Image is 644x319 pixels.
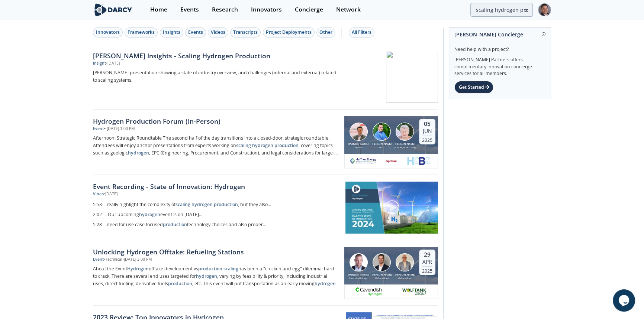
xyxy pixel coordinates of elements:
div: Videos [211,29,225,36]
img: 87ca1092-bcd8-4a99-9c3a-4ff482c1e025 [384,156,398,165]
a: Hydrogen Production Forum (In-Person) Event ••[DATE] 1:00 PM Afternoon: Strategic Roundtable The ... [93,110,438,175]
p: About the Event offtake development vs has been a "chicken and egg" dilemma: hard to crack. There... [93,265,339,287]
p: Afternoon: Strategic Roundtable The second half of the day transitions into a closed-door, strate... [93,134,339,157]
strong: scaling [176,201,190,208]
div: Wolftank Group [393,277,416,280]
strong: hydrogen [128,150,149,156]
button: Videos [208,27,228,38]
img: Simon Reckla [373,253,391,271]
strong: production [163,221,187,228]
p: [PERSON_NAME] presentation showing a state of industry overview, and challenges (internal and ext... [93,69,339,84]
a: [PERSON_NAME] Insights - Scaling Hydrogen Production Insight •[DATE] [PERSON_NAME] presentation s... [93,44,438,110]
div: Unlocking Hydrogen Offtake: Refueling Stations [93,247,339,257]
div: [PERSON_NAME] [347,273,370,277]
img: Francisco Javier Sánchez Primo [350,123,368,141]
div: Insight [93,61,106,66]
div: Transcripts [233,29,258,36]
div: • • [DATE] 1:00 PM [104,126,135,132]
div: Insights [163,29,180,36]
div: [PERSON_NAME] [393,273,416,277]
div: Network [336,7,361,13]
strong: hydrogen [315,280,336,287]
a: 2:02-... Our upcominghydrogenevent is on [DATE]... [93,210,340,220]
div: Innovators [251,7,282,13]
img: play-chapters-gray.svg [384,200,400,215]
img: Profile [538,3,551,16]
div: Wolftank Group [370,277,393,280]
div: [PERSON_NAME] [347,142,370,146]
div: All Filters [352,29,371,36]
div: Research [212,7,238,13]
iframe: chat widget [613,289,637,312]
div: [PERSON_NAME] [393,142,416,146]
button: Frameworks [125,27,158,38]
div: Concierge [295,7,323,13]
div: 2025 [422,266,432,274]
button: Insights [160,27,183,38]
button: Events [185,27,206,38]
strong: production [168,280,192,287]
div: • [DATE] [104,191,117,197]
a: 5:28-...need for use case focusedproductiontechnology choices and also proper... [93,220,340,230]
div: Ingeteam [347,146,370,149]
img: Fernando Batista [396,253,414,271]
img: Nathalie Ionesco [396,123,414,141]
strong: scaling [236,142,251,149]
button: Project Deployments [263,27,315,38]
button: All Filters [349,27,374,38]
div: Hydrogen Production Forum (In-Person) [93,116,339,126]
div: Cavendish Hydrogen [347,277,370,280]
div: Project Deployments [266,29,312,36]
button: Other [316,27,335,38]
img: information.svg [542,32,546,36]
input: Advanced Search [470,3,533,17]
div: Need help with a project? [454,41,545,53]
strong: scaling [223,266,238,272]
img: Eddy Nupoort [350,253,368,271]
div: [PERSON_NAME] Energy [393,146,416,149]
div: Jun [422,128,432,134]
strong: hydrogen [252,142,273,149]
a: 5:53-...really highlight the complexity ofscaling hydrogen production, but they also... [93,200,340,210]
strong: production [198,266,222,272]
div: [PERSON_NAME] Insights - Scaling Hydrogen Production [93,51,339,61]
strong: hydrogen [139,211,160,218]
div: Apr [422,258,432,265]
a: Unlocking Hydrogen Offtake: Refueling Stations Event •Technical•[DATE] 3:00 PM About the EventHyd... [93,240,438,306]
div: [PERSON_NAME] Partners offers complimentary innovation concierge services for all members. [454,53,545,77]
div: Video [93,191,104,197]
strong: hydrogen [196,273,217,279]
div: Frameworks [128,29,155,36]
div: 2025 [422,136,432,143]
div: • [DATE] [106,61,120,66]
div: Events [188,29,203,36]
img: 6cfd9882-2499-4c34-9f2e-920892d90942 [355,287,381,296]
a: Event Recording - State of Innovation: Hydrogen [93,182,340,191]
button: Innovators [93,27,123,38]
div: • Technical • [DATE] 3:00 PM [104,257,152,263]
div: Event [93,126,104,132]
strong: hydrogen [191,201,213,208]
strong: Hydrogen [127,266,149,272]
div: Home [150,7,167,13]
div: 05 [422,120,432,128]
div: Events [180,7,199,13]
img: logo-wide.svg [93,3,133,16]
img: 1636579499357-logo-h2b2%5B1%5D.jpg [406,156,432,165]
div: 29 [422,251,432,258]
button: Transcripts [230,27,261,38]
div: [PERSON_NAME] [370,273,393,277]
img: Pedro Pajares [373,123,391,141]
div: H2B2 [370,146,393,149]
strong: production [274,142,299,149]
img: 81082425-1dc5-4f52-b37f-be72ade201bd [401,287,427,296]
div: Get Started [454,81,493,94]
div: Other [319,29,332,36]
div: Innovators [96,29,120,36]
div: [PERSON_NAME] [370,142,393,146]
div: [PERSON_NAME] Concierge [454,28,545,41]
img: a36b7312-a68c-433c-af4c-423f51b7b01c [350,156,376,165]
div: Event [93,257,104,263]
strong: production [214,201,238,208]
